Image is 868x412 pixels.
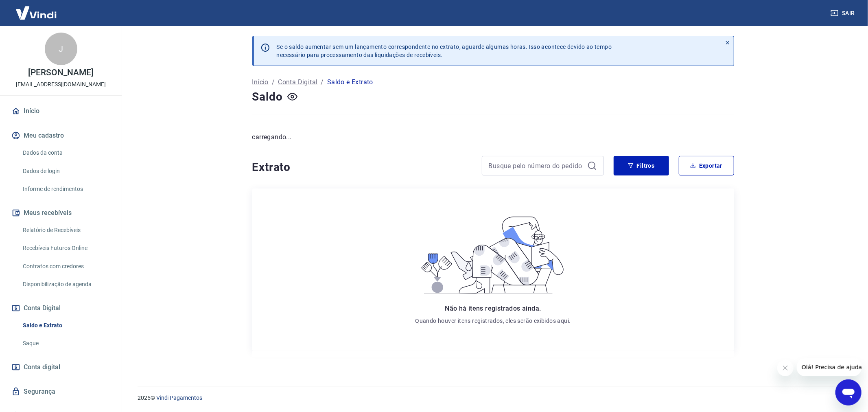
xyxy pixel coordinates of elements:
iframe: Botão para abrir a janela de mensagens [835,379,861,405]
a: Saldo e Extrato [20,317,112,334]
a: Recebíveis Futuros Online [20,240,112,256]
iframe: Fechar mensagem [777,360,794,376]
p: [EMAIL_ADDRESS][DOMAIN_NAME] [16,80,106,89]
img: Vindi [10,0,63,25]
p: [PERSON_NAME] [28,68,93,77]
a: Contratos com credores [20,258,112,275]
a: Dados de login [20,163,112,180]
p: / [272,77,275,87]
button: Sair [829,6,858,21]
a: Informe de rendimentos [20,181,112,197]
p: Quando houver itens registrados, eles serão exibidos aqui. [415,317,571,325]
a: Início [10,102,112,120]
p: 2025 © [138,394,848,402]
button: Conta Digital [10,299,112,317]
input: Busque pelo número do pedido [489,160,584,172]
span: Não há itens registrados ainda. [445,305,541,312]
a: Segurança [10,383,112,401]
h4: Extrato [252,159,472,175]
iframe: Mensagem da empresa [797,358,861,376]
a: Início [252,77,269,87]
a: Disponibilização de agenda [20,276,112,293]
span: Conta digital [24,362,60,373]
a: Dados da conta [20,145,112,161]
p: Saldo e Extrato [327,77,373,87]
button: Exportar [679,156,734,175]
a: Conta Digital [278,77,317,87]
p: Se o saldo aumentar sem um lançamento correspondente no extrato, aguarde algumas horas. Isso acon... [277,43,612,59]
button: Meu cadastro [10,127,112,145]
a: Relatório de Recebíveis [20,222,112,239]
div: J [45,33,77,65]
a: Conta digital [10,358,112,376]
a: Vindi Pagamentos [156,394,202,401]
p: carregando... [252,132,734,142]
button: Filtros [614,156,669,175]
p: / [321,77,324,87]
a: Saque [20,335,112,352]
button: Meus recebíveis [10,204,112,222]
span: Olá! Precisa de ajuda? [5,6,68,12]
h4: Saldo [252,89,283,105]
